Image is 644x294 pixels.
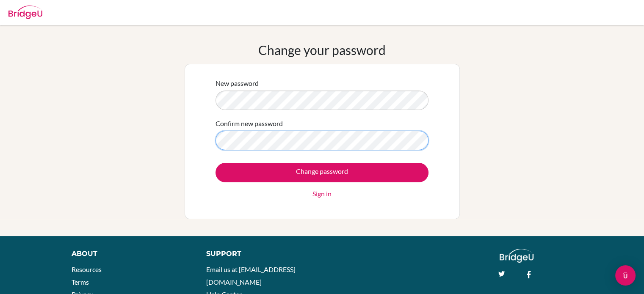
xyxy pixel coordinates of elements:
label: Confirm new password [216,118,283,129]
a: Resources [72,265,102,273]
div: Open Intercom Messenger [615,265,636,286]
img: Bridge-U [8,5,42,19]
a: Sign in [312,189,332,199]
div: About [72,249,187,259]
input: Change password [216,163,428,182]
a: Terms [72,278,89,286]
h1: Change your password [258,42,386,58]
div: Support [206,249,313,259]
label: New password [216,78,259,88]
img: logo_white@2x-f4f0deed5e89b7ecb1c2cc34c3e3d731f90f0f143d5ea2071677605dd97b5244.png [500,249,534,263]
a: Email us at [EMAIL_ADDRESS][DOMAIN_NAME] [206,265,296,286]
